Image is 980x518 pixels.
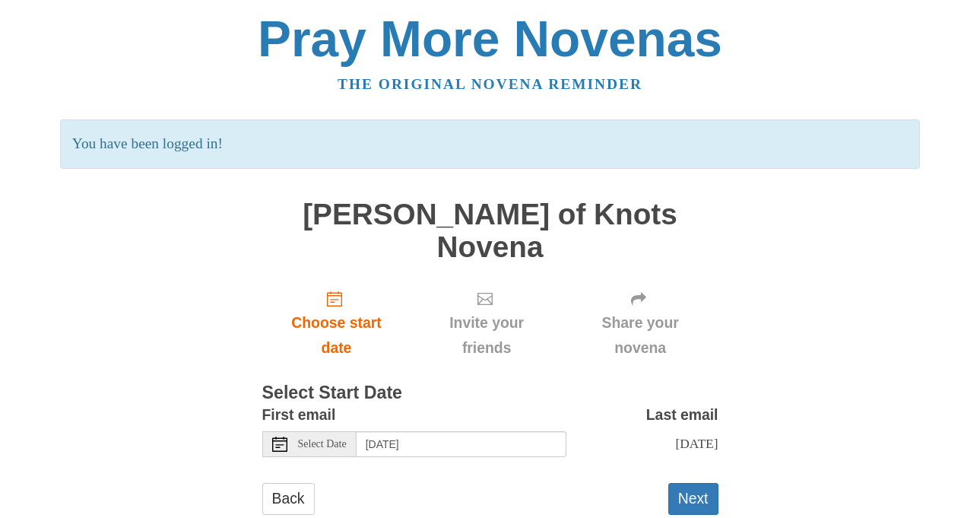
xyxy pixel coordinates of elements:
[338,76,642,92] a: The original novena reminder
[675,436,718,451] span: [DATE]
[578,310,703,361] span: Share your novena
[563,278,718,369] div: Click "Next" to confirm your start date first.
[411,278,562,369] div: Click "Next" to confirm your start date first.
[262,199,718,263] h1: [PERSON_NAME] of Knots Novena
[262,278,411,369] a: Choose start date
[298,439,347,450] span: Select Date
[60,119,920,169] p: You have been logged in!
[646,402,718,427] label: Last email
[668,483,718,514] button: Next
[426,310,547,361] span: Invite your friends
[258,11,722,67] a: Pray More Novenas
[278,310,396,361] span: Choose start date
[262,483,315,514] a: Back
[262,383,718,403] h3: Select Start Date
[262,402,336,427] label: First email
